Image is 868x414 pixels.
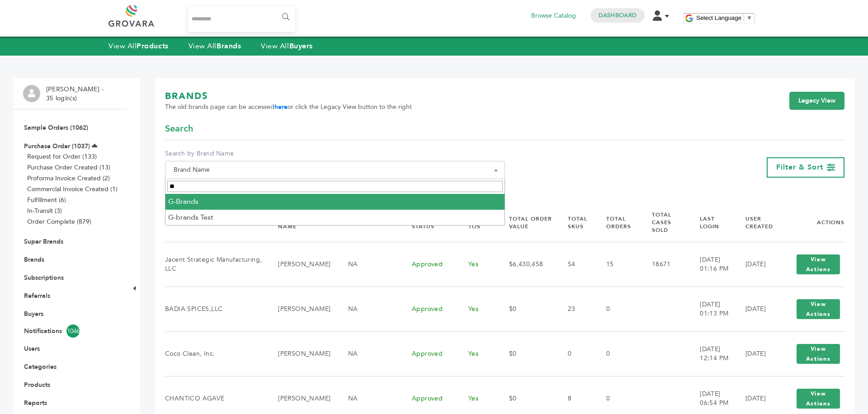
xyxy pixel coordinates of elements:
[457,242,498,287] td: Yes
[789,92,844,110] a: Legacy View
[734,242,781,287] td: [DATE]
[595,242,641,287] td: 15
[267,331,337,376] td: [PERSON_NAME]
[261,41,313,51] a: View AllBuyers
[24,123,88,132] a: Sample Orders (1062)
[557,203,595,242] th: Total SKUs
[498,331,557,376] td: $0
[24,344,40,353] a: Users
[746,14,752,21] span: ▼
[696,14,752,21] a: Select Language​
[46,85,106,103] li: [PERSON_NAME] - 35 login(s)
[27,152,97,161] a: Request for Order (133)
[599,11,637,19] a: Dashboard
[267,242,337,287] td: [PERSON_NAME]
[734,203,781,242] th: User Created
[689,287,734,331] td: [DATE] 01:13 PM
[641,242,689,287] td: 18671
[24,362,57,371] a: Categories
[595,331,641,376] td: 0
[24,237,63,246] a: Super Brands
[781,203,844,242] th: Actions
[457,331,498,376] td: Yes
[457,287,498,331] td: Yes
[24,292,50,300] a: Referrals
[744,14,744,21] span: ​
[27,196,66,204] a: Fulfillment (6)
[137,41,168,51] strong: Products
[267,287,337,331] td: [PERSON_NAME]
[696,14,741,21] span: Select Language
[167,181,503,192] input: Search
[27,174,110,183] a: Proforma Invoice Created (2)
[498,242,557,287] td: $6,430,458
[165,149,505,158] label: Search by Brand Name
[595,203,641,242] th: Total Orders
[24,255,44,264] a: Brands
[595,287,641,331] td: 0
[797,344,840,364] button: View Actions
[337,331,401,376] td: NA
[165,242,267,287] td: Jacent Strategic Manufacturing, LLC
[24,325,116,338] a: Notifications1046
[337,287,401,331] td: NA
[165,331,267,376] td: Coco Clean, Inc.
[189,41,241,51] a: View AllBrands
[165,90,412,103] h1: BRANDS
[24,310,43,318] a: Buyers
[165,161,505,179] span: Brand Name
[689,331,734,376] td: [DATE] 12:14 PM
[689,203,734,242] th: Last Login
[337,242,401,287] td: NA
[24,381,50,389] a: Products
[165,122,193,135] span: Search
[165,194,505,209] li: G-Brands
[776,162,823,172] span: Filter & Sort
[641,203,689,242] th: Total Cases Sold
[401,331,457,376] td: Approved
[108,41,169,51] a: View AllProducts
[797,254,840,274] button: View Actions
[165,287,267,331] td: BADIA SPICES,LLC
[734,331,781,376] td: [DATE]
[165,210,505,225] li: G-brands Test
[797,389,840,409] button: View Actions
[217,41,241,51] strong: Brands
[531,11,576,21] a: Browse Catalog
[401,287,457,331] td: Approved
[289,41,313,51] strong: Buyers
[498,203,557,242] th: Total Order Value
[401,242,457,287] td: Approved
[689,242,734,287] td: [DATE] 01:16 PM
[797,299,840,319] button: View Actions
[23,85,40,102] img: profile.png
[557,287,595,331] td: 23
[274,103,288,111] a: here
[66,325,80,338] span: 1046
[27,207,62,215] a: In-Transit (3)
[24,399,47,407] a: Reports
[498,287,557,331] td: $0
[557,331,595,376] td: 0
[27,185,118,193] a: Commercial Invoice Created (1)
[27,217,91,226] a: Order Complete (879)
[188,7,295,32] input: Search...
[165,103,412,112] span: The old brands page can be accessed or click the Legacy View button to the right
[557,242,595,287] td: 54
[24,142,90,151] a: Purchase Order (1037)
[734,287,781,331] td: [DATE]
[27,163,110,172] a: Purchase Order Created (13)
[170,164,500,176] span: Brand Name
[24,273,64,282] a: Subscriptions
